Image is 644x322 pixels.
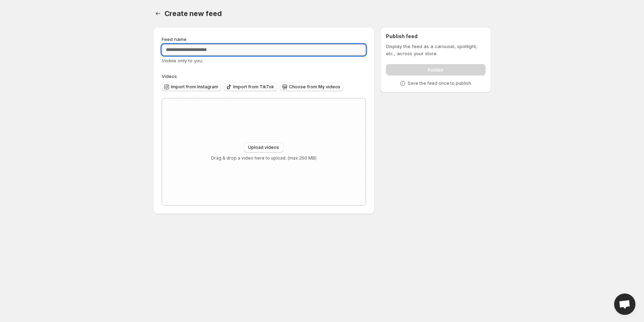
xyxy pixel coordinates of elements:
button: Import from Instagram [162,83,221,91]
span: Visible only to you. [162,58,203,63]
span: Import from Instagram [171,84,218,90]
button: Upload videos [244,142,283,152]
button: Import from TikTok [224,83,277,91]
h2: Publish feed [386,33,485,40]
p: Save the feed once to publish. [408,80,472,86]
p: Display the feed as a carousel, spotlight, etc., across your store. [386,43,485,57]
span: Feed name [162,36,187,42]
p: Drag & drop a video here to upload. (max 250 MB) [211,155,316,161]
div: Open chat [614,294,635,315]
span: Videos [162,73,177,79]
button: Settings [153,9,163,19]
span: Choose from My videos [289,84,340,90]
span: Upload videos [248,145,279,150]
button: Choose from My videos [280,83,343,91]
span: Import from TikTok [233,84,274,90]
span: Create new feed [164,9,222,18]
